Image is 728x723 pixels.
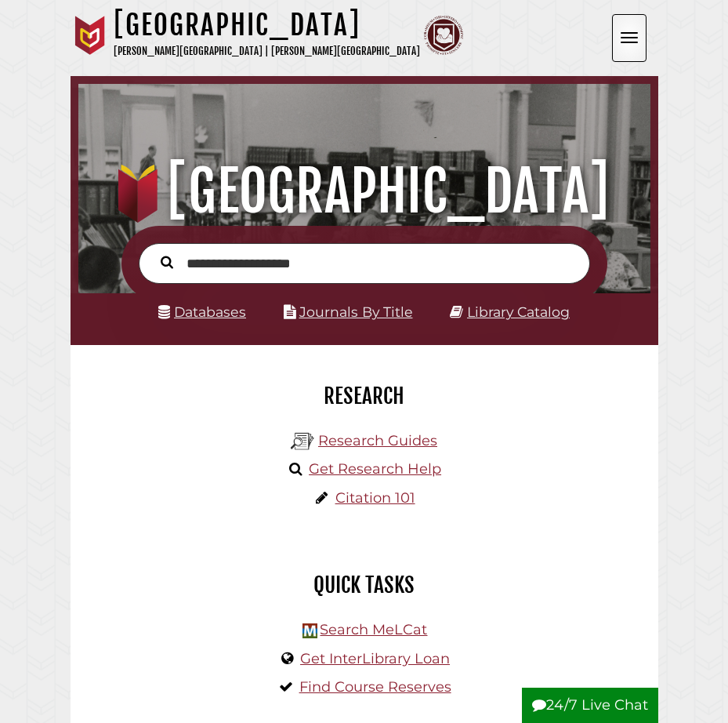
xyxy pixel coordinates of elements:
i: Search [161,256,173,270]
a: Citation 101 [335,489,415,507]
a: Search MeLCat [320,621,427,638]
button: Open the menu [612,14,647,62]
a: Databases [158,303,246,320]
h1: [GEOGRAPHIC_DATA] [89,157,639,226]
a: Journals By Title [299,303,413,320]
img: Calvin Theological Seminary [424,16,463,55]
a: Get InterLibrary Loan [300,650,450,667]
h2: Quick Tasks [82,572,647,598]
a: Library Catalog [467,303,570,320]
h2: Research [82,383,647,409]
a: Research Guides [318,432,437,449]
img: Calvin University [71,16,110,55]
button: Search [153,252,181,271]
a: Find Course Reserves [299,678,451,696]
img: Hekman Library Logo [302,623,317,638]
p: [PERSON_NAME][GEOGRAPHIC_DATA] | [PERSON_NAME][GEOGRAPHIC_DATA] [114,42,420,60]
h1: [GEOGRAPHIC_DATA] [114,8,420,42]
a: Get Research Help [309,460,441,478]
img: Hekman Library Logo [291,430,314,453]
